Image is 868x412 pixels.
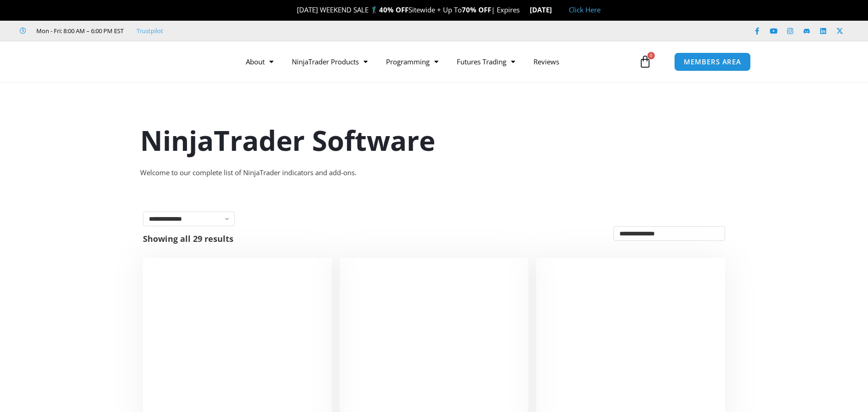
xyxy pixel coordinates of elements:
[377,51,448,72] a: Programming
[140,166,728,179] div: Welcome to our complete list of NinjaTrader indicators and add-ons.
[647,52,655,59] span: 0
[143,235,233,243] p: Showing all 29 results
[684,58,741,65] span: MEMBERS AREA
[625,48,665,75] a: 0
[674,52,751,71] a: MEMBERS AREA
[613,226,725,241] select: Shop order
[148,263,327,406] img: Duplicate Account Actions
[283,51,377,72] a: NinjaTrader Products
[237,51,283,72] a: About
[237,51,636,72] nav: Menu
[524,51,568,72] a: Reviews
[569,5,601,14] a: Click Here
[552,6,559,13] img: 🏭
[105,45,204,78] img: LogoAI | Affordable Indicators – NinjaTrader
[136,25,163,36] a: Trustpilot
[530,5,560,14] strong: [DATE]
[541,263,720,406] img: Accounts Dashboard Suite
[379,5,408,14] strong: 40% OFF
[344,263,524,406] img: Account Risk Manager
[448,51,524,72] a: Futures Trading
[140,121,728,160] h1: NinjaTrader Software
[287,5,529,14] span: [DATE] WEEKEND SALE 🏌️‍♂️ Sitewide + Up To | Expires
[462,5,491,14] strong: 70% OFF
[289,6,296,13] img: 🎉
[34,25,124,36] span: Mon - Fri: 8:00 AM – 6:00 PM EST
[521,6,528,13] img: ⌛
